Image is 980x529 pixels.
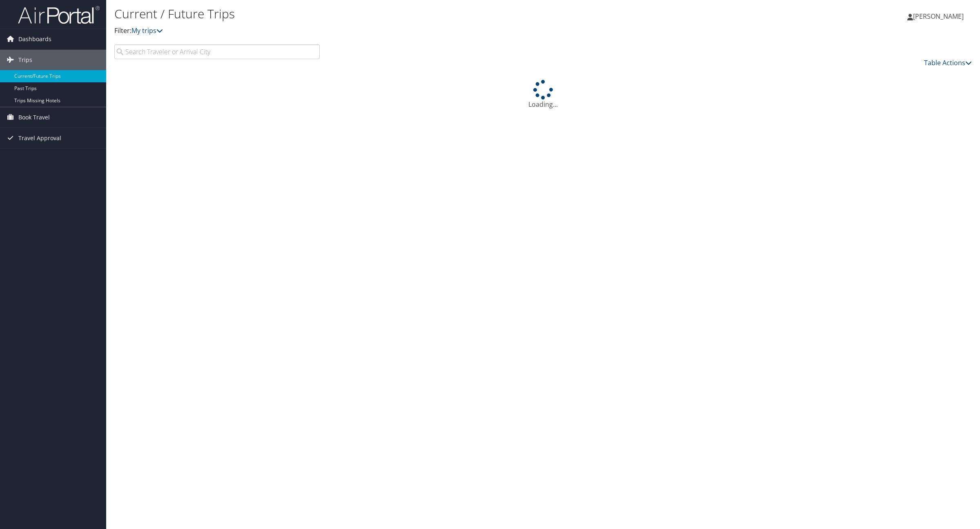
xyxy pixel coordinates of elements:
span: Book Travel [18,107,50,128]
img: airportal-logo.png [18,5,100,24]
h1: Current / Future Trips [114,5,686,22]
a: [PERSON_NAME] [907,4,972,29]
span: Dashboards [18,29,51,49]
p: Filter: [114,26,686,36]
a: My trips [131,26,163,35]
span: Trips [18,50,32,70]
span: Travel Approval [18,128,61,148]
div: Loading... [114,80,972,109]
a: Table Actions [924,58,972,67]
span: [PERSON_NAME] [913,12,964,21]
input: Search Traveler or Arrival City [114,44,320,59]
